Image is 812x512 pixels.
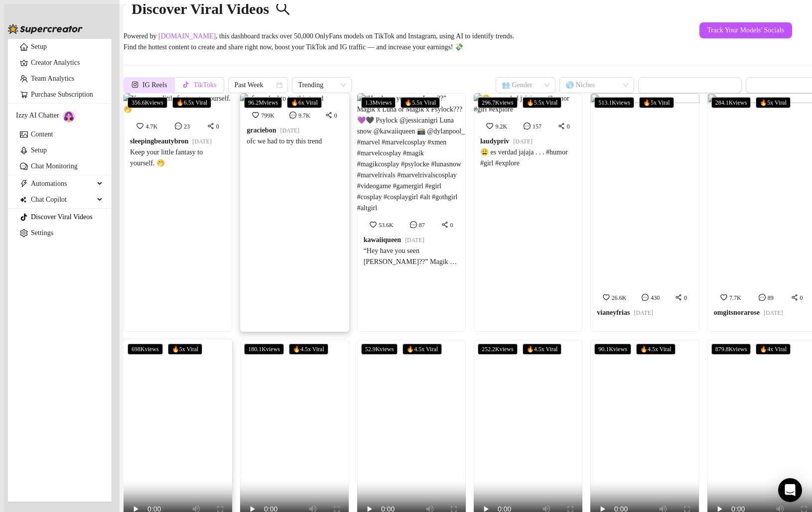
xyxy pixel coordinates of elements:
span: Powered by , this dashboard tracks over 50,000 OnlyFans models on TikTok and Instagram, using AI ... [124,31,515,53]
a: 1.3Mviews🔥5.5x Viral“Hey have you seen Luna??” Magik x Luna or Magik x Psylock??? 💜🖤 Psylock @jes... [357,93,466,332]
span: heart [486,123,493,129]
span: 🔥 5 x Viral [756,97,791,108]
span: thunderbolt [20,180,28,188]
div: Keep your little fantasy to yourself. 🤭 [130,147,226,169]
span: heart [720,294,727,301]
span: [DATE] [513,138,533,145]
span: [DATE] [764,309,783,316]
span: Track Your Models' Socials [707,26,784,34]
span: 157 [533,123,541,130]
span: share-alt [675,294,682,301]
strong: vianeyfrias [597,309,630,316]
a: Creator Analytics [31,55,103,71]
span: 799K [261,112,274,119]
span: share-alt [441,221,448,228]
span: 23 [184,123,190,130]
span: heart [370,221,377,228]
span: message [759,294,766,301]
span: 53.6K [379,222,394,229]
button: Video Views: 50K to 100M [638,77,742,93]
span: Past Week [234,78,282,93]
span: 356.6K views [128,97,167,108]
span: eye [646,81,653,88]
a: Content [31,130,53,138]
span: Chat Copilot [31,192,94,208]
strong: sleepingbeautybron [130,137,188,145]
span: 0 [450,222,453,229]
span: 🔥 4.5 x Viral [403,344,442,355]
a: 356.6Kviews🔥6.5x ViralKeep your little fantasy to yourself. 🤭4.7K230sleepingbeautybron[DATE]Keep ... [124,93,232,332]
span: 0 [334,112,337,119]
span: [DATE] [405,237,424,244]
span: message [524,123,531,129]
span: [DATE] [192,138,212,145]
span: message [410,221,417,228]
span: 26.6K [612,294,627,301]
span: message [642,294,649,301]
a: Setup [31,43,47,50]
button: Track Your Models' Socials [699,22,792,38]
span: 🔥 4.5 x Viral [289,344,328,355]
img: Chat Copilot [20,196,26,203]
span: calendar [276,82,282,88]
span: 🔥 5.5 x Viral [523,97,562,108]
span: heart [136,123,143,129]
span: 9.2K [495,123,507,130]
span: instagram [132,81,138,88]
span: search [275,1,290,16]
span: share-alt [558,123,565,129]
span: 🔥 4.5 x Viral [636,344,676,355]
span: heart [603,294,610,301]
a: 513.1Kviews🔥5x Viral26.6K4300vianeyfrias[DATE] [590,93,699,332]
span: message [289,112,296,119]
span: 9.7K [298,112,310,119]
span: 284.1K views [711,97,751,108]
img: Keep your little fantasy to yourself. 🤭 [124,93,232,115]
span: 180.1K views [244,344,284,355]
div: Open Intercom Messenger [778,478,802,502]
span: [DATE] [280,127,299,134]
span: Izzy AI Chatter [16,110,59,121]
span: Automations [31,176,94,192]
img: logo-BBDzfeDw.svg [8,24,83,34]
div: ofc we had to try this trend [247,136,322,147]
a: Purchase Subscription [31,87,103,103]
span: 252.2K views [478,344,518,355]
div: IG Reels [142,78,167,93]
a: Setup [31,146,47,154]
strong: kawaiiqueen [364,236,401,244]
span: 7.7K [729,294,741,301]
span: 0 [800,294,803,301]
span: 89 [768,294,774,301]
span: 0 [684,294,687,301]
a: Discover Viral Videos [31,213,93,221]
span: 🔥 6 x Viral [287,97,322,108]
strong: graciebon [247,127,276,134]
span: 0 [216,123,219,130]
span: 🔥 4 x Viral [756,344,791,355]
span: share-alt [325,112,332,119]
span: 🔥 5.5 x Viral [401,97,440,108]
span: 296.7K views [478,97,518,108]
div: 😩 es verdad jajaja . . . #humor #girl #explore [480,147,576,169]
span: 🔥 4.5 x Viral [523,344,562,355]
span: Video Views: 50K to 100M [657,81,734,89]
span: tik-tok [182,81,189,88]
span: 90.1K views [594,344,631,355]
span: heart [252,112,259,119]
strong: omgitsnorarose [714,309,760,316]
span: 🔥 5 x Viral [639,97,674,108]
a: 296.7Kviews🔥5.5x Viral😩 es verdad jajaja . . . #humor #girl #explore9.2K1570laudypriv[DATE]😩 es v... [474,93,582,332]
span: share-alt [207,123,214,129]
div: “Hey have you seen [PERSON_NAME]??” Magik x [PERSON_NAME] or Magik x Psylock??? 💜🖤 Psylock @jessi... [364,246,459,267]
span: [DATE] [634,309,653,316]
span: 513.1K views [594,97,634,108]
span: 🔥 6.5 x Viral [172,97,212,108]
span: 698K views [128,344,163,355]
img: AI Chatter [63,108,78,123]
span: Trending [298,78,346,93]
img: 😩 es verdad jajaja . . . #humor #girl #explore [474,93,582,115]
span: team [754,81,761,88]
img: “Hey have you seen Luna??” Magik x Luna or Magik x Psylock??? 💜🖤 Psylock @jessicanigri Luna snow ... [357,93,466,214]
div: TikToks [193,78,216,93]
